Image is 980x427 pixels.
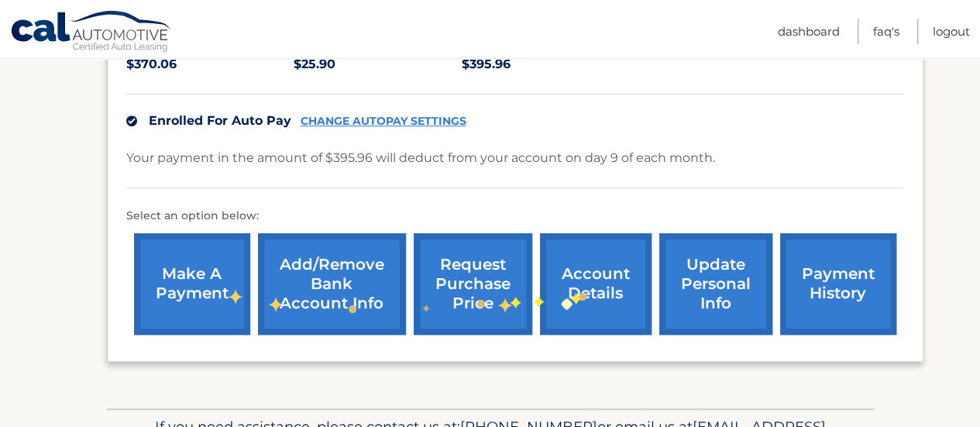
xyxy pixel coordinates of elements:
p: Select an option below: [126,207,904,226]
a: account details [540,233,652,335]
a: payment history [780,233,896,335]
a: update personal info [659,233,772,335]
a: CHANGE AUTOPAY SETTINGS [301,115,466,128]
a: Logout [933,19,970,44]
span: Enrolled For Auto Pay [149,113,291,128]
p: $25.90 [294,53,462,75]
p: $370.06 [126,53,294,75]
a: Dashboard [778,19,840,44]
a: Add/Remove bank account info [258,233,406,335]
p: $395.96 [462,53,630,75]
a: request purchase price [414,233,532,335]
a: make a payment [134,233,250,335]
a: Cal Automotive [10,10,173,55]
p: Your payment in the amount of $395.96 will deduct from your account on day 9 of each month. [126,147,715,169]
a: FAQ's [873,19,899,44]
img: check.svg [126,115,137,126]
